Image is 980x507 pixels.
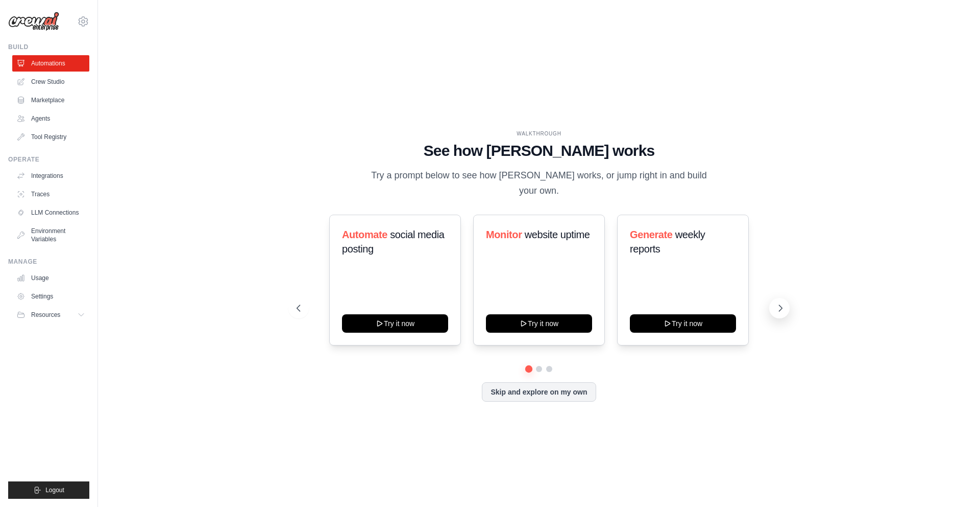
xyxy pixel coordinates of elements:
a: Environment Variables [12,223,89,247]
a: Usage [12,270,89,286]
span: website uptime [525,229,590,240]
span: Generate [630,229,673,240]
p: Try a prompt below to see how [PERSON_NAME] works, or jump right in and build your own. [367,168,710,198]
span: Resources [31,311,60,319]
h1: See how [PERSON_NAME] works [297,142,781,160]
button: Resources [12,307,89,323]
button: Logout [8,481,89,499]
button: Skip and explore on my own [482,382,596,402]
span: weekly reports [630,229,705,255]
a: Traces [12,186,89,202]
a: Tool Registry [12,129,89,145]
div: Operate [8,155,89,164]
a: Automations [12,55,89,72]
a: Crew Studio [12,74,89,90]
span: Monitor [486,229,522,240]
iframe: Chat Widget [929,458,980,507]
a: Agents [12,110,89,127]
button: Try it now [342,314,448,333]
img: Logo [8,12,59,31]
div: Build [8,43,89,51]
a: Integrations [12,168,89,184]
a: Marketplace [12,92,89,108]
a: LLM Connections [12,204,89,221]
span: Automate [342,229,387,240]
span: social media posting [342,229,445,255]
button: Try it now [486,314,592,333]
div: WALKTHROUGH [297,130,781,137]
a: Settings [12,288,89,305]
button: Try it now [630,314,736,333]
span: Logout [45,486,64,494]
div: Manage [8,258,89,266]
